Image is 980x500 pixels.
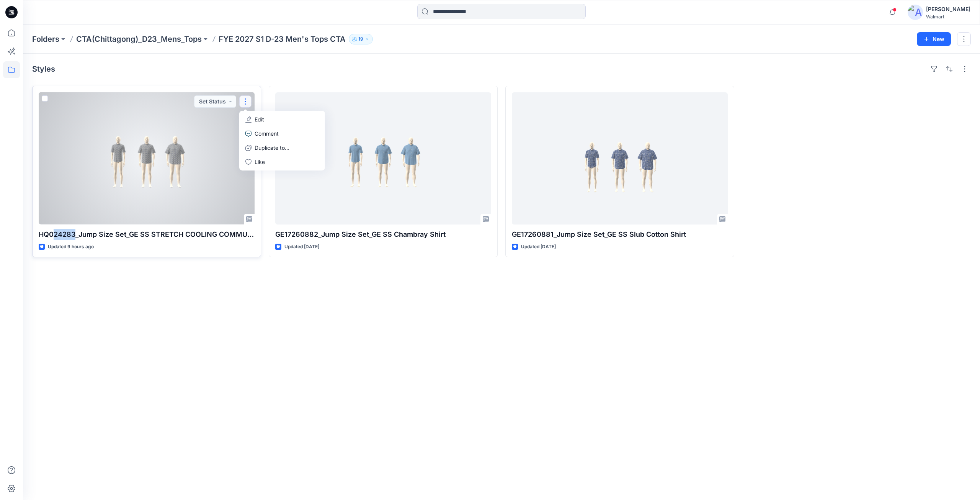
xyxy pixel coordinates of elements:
img: avatar [908,5,923,20]
a: GE17260882_Jump Size Set_GE SS Chambray Shirt [275,92,491,225]
p: Duplicate to... [255,144,289,152]
p: Updated [DATE] [521,243,556,251]
p: GE17260881_Jump Size Set_GE SS Slub Cotton Shirt [512,229,728,240]
p: Edit [255,115,264,123]
p: HQ024283_Jump Size Set_GE SS STRETCH COOLING COMMUTER SHIRT [39,229,255,240]
a: HQ024283_Jump Size Set_GE SS STRETCH COOLING COMMUTER SHIRT [39,92,255,225]
p: Like [255,158,265,166]
a: CTA(Chittagong)_D23_Mens_Tops [76,34,202,44]
a: Folders [32,34,59,44]
h4: Styles [32,64,55,74]
button: New [917,32,951,46]
p: Comment [255,130,279,138]
p: Updated 9 hours ago [48,243,94,251]
div: Walmart [926,14,970,20]
p: FYE 2027 S1 D-23 Men's Tops CTA [219,34,346,44]
p: 19 [358,35,363,43]
a: Edit [241,112,323,126]
div: [PERSON_NAME] [926,5,970,14]
button: 19 [349,34,373,44]
p: GE17260882_Jump Size Set_GE SS Chambray Shirt [275,229,491,240]
a: GE17260881_Jump Size Set_GE SS Slub Cotton Shirt [512,92,728,225]
p: Updated [DATE] [284,243,319,251]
